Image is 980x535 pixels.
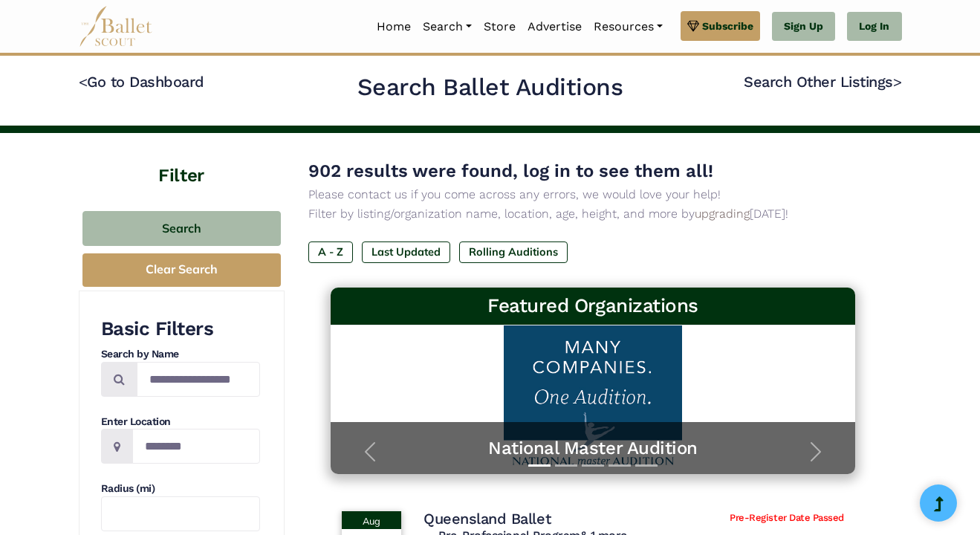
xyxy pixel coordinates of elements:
[101,481,260,496] h4: Radius (mi)
[730,512,843,525] span: Pre-Register Date Passed
[528,457,551,474] button: Slide 1
[308,204,878,224] p: Filter by listing/organization name, location, age, height, and more by [DATE]!
[687,18,699,34] img: gem.svg
[459,241,568,262] label: Rolling Auditions
[555,457,577,474] button: Slide 2
[744,73,901,91] a: Search Other Listings>
[101,317,260,342] h3: Basic Filters
[345,437,840,460] a: National Master Audition
[417,11,478,42] a: Search
[702,18,753,34] span: Subscribe
[79,72,88,91] code: <
[609,457,631,474] button: Slide 4
[79,133,285,189] h4: Filter
[82,253,281,287] button: Clear Search
[522,11,588,42] a: Advertise
[772,12,835,42] a: Sign Up
[101,415,260,429] h4: Enter Location
[132,429,260,464] input: Location
[371,11,417,42] a: Home
[588,11,669,42] a: Resources
[82,211,281,246] button: Search
[893,72,902,91] code: >
[847,12,901,42] a: Log In
[357,72,623,103] h2: Search Ballet Auditions
[681,11,760,41] a: Subscribe
[478,11,522,42] a: Store
[79,73,204,91] a: <Go to Dashboard
[137,362,260,397] input: Search by names...
[424,509,551,528] h4: Queensland Ballet
[342,511,401,529] div: Aug
[695,207,750,221] a: upgrading
[308,160,713,181] span: 902 results were found, log in to see them all!
[308,241,353,262] label: A - Z
[308,185,878,204] p: Please contact us if you come across any errors, we would love your help!
[582,457,604,474] button: Slide 3
[343,294,843,319] h3: Featured Organizations
[101,347,260,362] h4: Search by Name
[362,241,450,262] label: Last Updated
[635,457,658,474] button: Slide 5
